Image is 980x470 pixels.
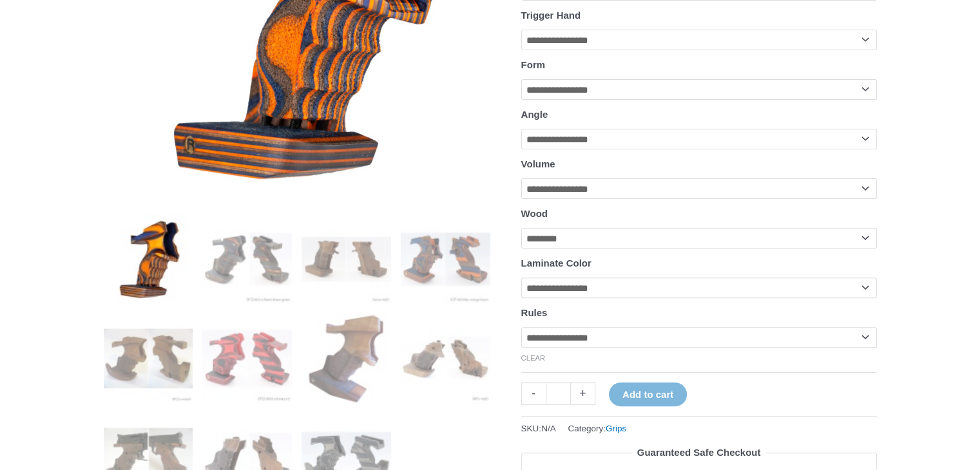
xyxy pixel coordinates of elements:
label: Form [521,59,546,70]
label: Trigger Hand [521,10,581,21]
img: Rink Grip for Sport Pistol - Image 6 [202,314,292,403]
img: Rink Grip for Sport Pistol - Image 5 [104,314,193,403]
a: Clear options [521,354,546,362]
span: Category: [568,420,626,437]
img: Rink Grip for Sport Pistol - Image 3 [302,214,391,304]
a: Grips [606,424,626,433]
label: Wood [521,208,548,219]
input: Product quantity [546,382,571,405]
label: Laminate Color [521,258,591,268]
span: N/A [541,424,556,433]
label: Volume [521,158,555,169]
img: Rink Grip for Sport Pistol - Image 7 [302,314,391,403]
span: SKU: [521,420,556,437]
img: Rink Grip for Sport Pistol - Image 4 [401,214,490,304]
a: - [521,382,546,405]
label: Rules [521,307,548,318]
a: + [571,382,595,405]
button: Add to cart [609,382,687,406]
img: Rink Grip for Sport Pistol - Image 2 [202,214,292,304]
img: Rink Sport Pistol Grip [401,314,490,403]
img: Rink Grip for Sport Pistol [104,214,193,304]
label: Angle [521,109,548,120]
legend: Guaranteed Safe Checkout [632,444,766,462]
